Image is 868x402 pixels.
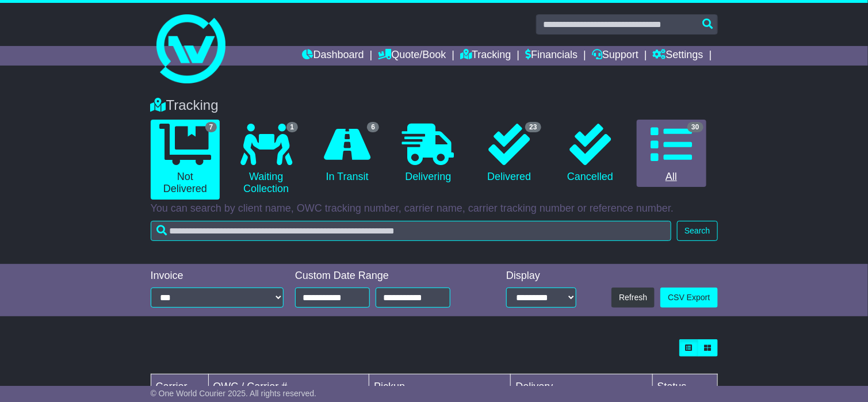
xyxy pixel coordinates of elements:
[475,120,544,187] a: 23 Delivered
[145,97,724,114] div: Tracking
[151,374,208,400] td: Carrier
[637,120,706,187] a: 30 All
[660,288,717,308] a: CSV Export
[151,120,220,200] a: 7 Not Delivered
[677,221,717,241] button: Search
[506,270,576,282] div: Display
[312,120,382,187] a: 6 In Transit
[378,46,446,66] a: Quote/Book
[460,46,511,66] a: Tracking
[303,46,364,66] a: Dashboard
[369,374,511,400] td: Pickup
[151,202,718,215] p: You can search by client name, OWC tracking number, carrier name, carrier tracking number or refe...
[592,46,638,66] a: Support
[205,122,217,132] span: 7
[525,46,578,66] a: Financials
[295,270,476,282] div: Custom Date Range
[208,374,369,400] td: OWC / Carrier #
[687,122,703,132] span: 30
[556,120,625,187] a: Cancelled
[286,122,299,132] span: 1
[525,122,541,132] span: 23
[652,374,717,400] td: Status
[151,389,317,398] span: © One World Courier 2025. All rights reserved.
[151,270,284,282] div: Invoice
[511,374,652,400] td: Delivery
[393,120,463,187] a: Delivering
[611,288,655,308] button: Refresh
[653,46,703,66] a: Settings
[231,120,301,200] a: 1 Waiting Collection
[367,122,379,132] span: 6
